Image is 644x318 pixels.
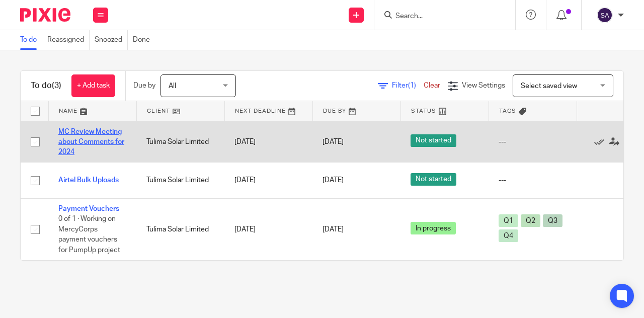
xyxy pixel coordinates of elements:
span: 0 of 1 · Working on MercyCorps payment vouchers for PumpUp project [58,215,120,254]
span: Tags [499,108,516,114]
span: [DATE] [323,177,344,184]
span: Filter [392,82,424,89]
a: Snoozed [95,30,128,50]
td: Tulima Solar Limited [136,121,224,163]
span: View Settings [462,82,505,89]
a: Clear [424,82,440,89]
a: Payment Vouchers [58,205,119,212]
a: Mark as done [594,137,609,147]
span: Q2 [521,214,540,227]
span: Q1 [499,214,518,227]
span: Q3 [543,214,562,227]
div: --- [499,175,567,185]
td: Tulima Solar Limited [136,163,224,198]
span: [DATE] [323,138,344,145]
a: Airtel Bulk Uploads [58,177,119,184]
img: Pixie [20,8,70,22]
span: Not started [411,134,456,147]
td: [DATE] [224,198,312,260]
span: In progress [411,222,456,234]
a: + Add task [71,74,115,97]
a: Done [133,30,155,50]
span: Not started [411,173,456,186]
span: All [169,83,176,90]
span: [DATE] [323,226,344,233]
td: Tulima Solar Limited [136,198,224,260]
td: [DATE] [224,121,312,163]
span: (3) [52,82,61,90]
span: Select saved view [521,83,577,90]
span: Q4 [499,229,518,242]
h1: To do [31,81,61,91]
td: [DATE] [224,163,312,198]
input: Search [394,12,485,21]
span: (1) [408,82,416,89]
a: MC Review Meeting about Comments for 2024 [58,128,124,156]
a: To do [20,30,42,50]
a: Reassigned [47,30,90,50]
div: --- [499,137,567,147]
img: svg%3E [597,7,613,23]
p: Due by [133,81,155,91]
